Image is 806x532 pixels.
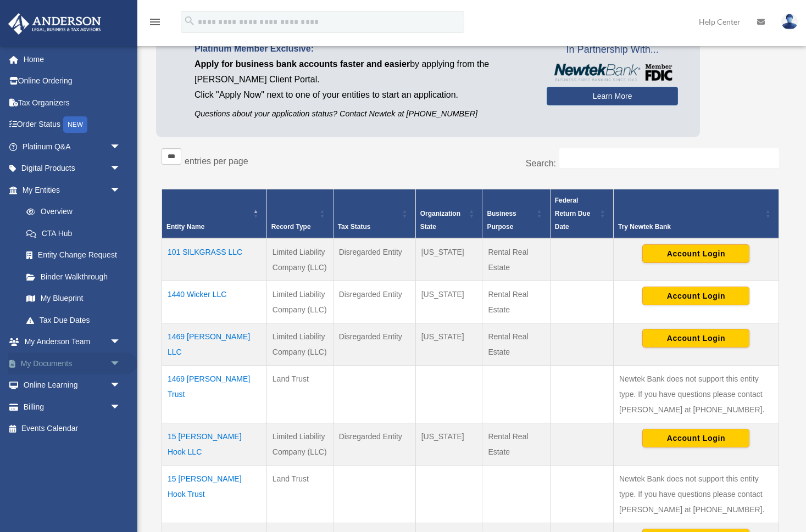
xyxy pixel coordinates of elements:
[482,238,550,281] td: Rental Real Estate
[333,189,415,238] th: Tax Status: Activate to sort
[8,396,137,418] a: Billingarrow_drop_down
[552,64,672,81] img: NewtekBankLogoSM.png
[15,266,132,288] a: Binder Walkthrough
[642,329,749,348] button: Account Login
[110,374,132,397] span: arrow_drop_down
[266,238,333,281] td: Limited Liability Company (LLC)
[550,189,613,238] th: Federal Return Due Date: Activate to sort
[15,309,132,331] a: Tax Due Dates
[148,15,162,29] i: menu
[110,136,132,158] span: arrow_drop_down
[15,288,132,310] a: My Blueprint
[266,465,333,523] td: Land Trust
[266,423,333,465] td: Limited Liability Company (LLC)
[8,374,137,396] a: Online Learningarrow_drop_down
[8,136,137,158] a: Platinum Q&Aarrow_drop_down
[8,48,137,70] a: Home
[487,210,516,231] span: Business Purpose
[642,429,749,447] button: Account Login
[162,465,267,523] td: 15 [PERSON_NAME] Hook Trust
[642,333,749,341] a: Account Login
[415,281,482,323] td: [US_STATE]
[420,210,460,231] span: Organization State
[63,116,87,133] div: NEW
[338,223,371,231] span: Tax Status
[194,41,530,57] p: Platinum Member Exclusive:
[333,423,415,465] td: Disregarded Entity
[642,290,749,299] a: Account Login
[194,59,410,69] span: Apply for business bank accounts faster and easier
[266,189,333,238] th: Record Type: Activate to sort
[266,281,333,323] td: Limited Liability Company (LLC)
[642,244,749,263] button: Account Login
[162,238,267,281] td: 101 SILKGRASS LLC
[184,15,196,27] i: search
[642,248,749,257] a: Account Login
[547,87,678,105] a: Learn More
[194,107,530,121] p: Questions about your application status? Contact Newtek at [PHONE_NUMBER]
[148,19,162,29] a: menu
[8,158,137,180] a: Digital Productsarrow_drop_down
[110,158,132,180] span: arrow_drop_down
[8,331,137,353] a: My Anderson Teamarrow_drop_down
[781,14,798,30] img: User Pic
[415,423,482,465] td: [US_STATE]
[526,159,556,168] label: Search:
[482,423,550,465] td: Rental Real Estate
[162,323,267,365] td: 1469 [PERSON_NAME] LLC
[482,281,550,323] td: Rental Real Estate
[618,220,762,233] div: Try Newtek Bank
[555,197,591,231] span: Federal Return Due Date
[194,87,530,103] p: Click "Apply Now" next to one of your entities to start an application.
[8,418,137,440] a: Events Calendar
[8,352,137,374] a: My Documentsarrow_drop_down
[333,323,415,365] td: Disregarded Entity
[547,41,678,59] span: In Partnership With...
[271,223,311,231] span: Record Type
[8,179,132,201] a: My Entitiesarrow_drop_down
[613,189,779,238] th: Try Newtek Bank : Activate to sort
[482,323,550,365] td: Rental Real Estate
[415,323,482,365] td: [US_STATE]
[110,331,132,354] span: arrow_drop_down
[185,156,248,166] label: entries per page
[162,365,267,423] td: 1469 [PERSON_NAME] Trust
[162,281,267,323] td: 1440 Wicker LLC
[415,189,482,238] th: Organization State: Activate to sort
[266,365,333,423] td: Land Trust
[15,244,132,266] a: Entity Change Request
[266,323,333,365] td: Limited Liability Company (LLC)
[613,465,779,523] td: Newtek Bank does not support this entity type. If you have questions please contact [PERSON_NAME]...
[162,189,267,238] th: Entity Name: Activate to invert sorting
[415,238,482,281] td: [US_STATE]
[5,13,104,35] img: Anderson Advisors Platinum Portal
[15,201,126,223] a: Overview
[613,365,779,423] td: Newtek Bank does not support this entity type. If you have questions please contact [PERSON_NAME]...
[482,189,550,238] th: Business Purpose: Activate to sort
[110,396,132,418] span: arrow_drop_down
[162,423,267,465] td: 15 [PERSON_NAME] Hook LLC
[642,287,749,305] button: Account Login
[8,70,137,92] a: Online Ordering
[333,238,415,281] td: Disregarded Entity
[333,281,415,323] td: Disregarded Entity
[8,114,137,136] a: Order StatusNEW
[642,433,749,441] a: Account Login
[166,223,204,231] span: Entity Name
[194,57,530,87] p: by applying from the [PERSON_NAME] Client Portal.
[110,352,132,375] span: arrow_drop_down
[15,222,132,244] a: CTA Hub
[110,179,132,201] span: arrow_drop_down
[8,92,137,114] a: Tax Organizers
